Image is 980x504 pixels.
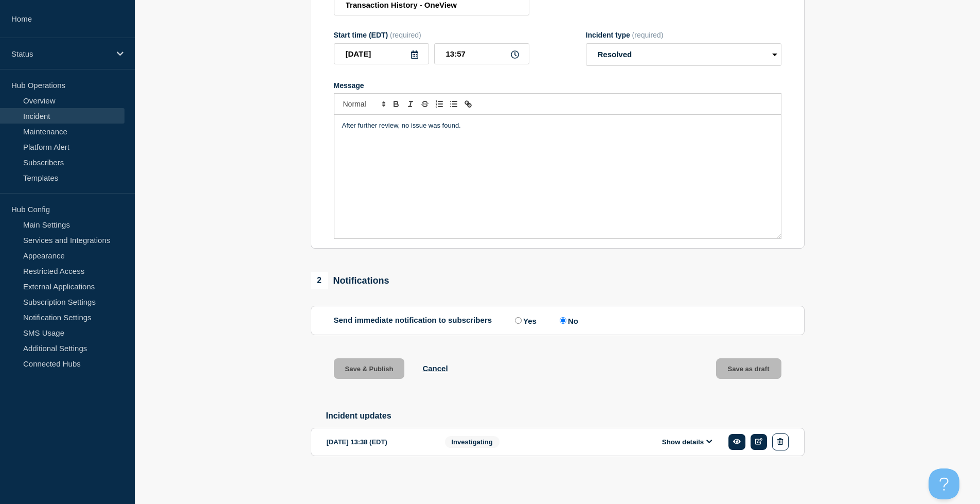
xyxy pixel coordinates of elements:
[334,316,492,325] p: Send immediate notification to subscribers
[334,81,781,90] div: Message
[422,364,448,373] button: Cancel
[445,436,500,448] span: Investigating
[334,358,405,379] button: Save & Publish
[418,98,432,110] button: Toggle strikethrough text
[327,433,430,450] div: [DATE] 13:38 (EDT)
[334,43,429,64] input: YYYY-MM-DD
[403,98,418,110] button: Toggle italic text
[434,43,529,64] input: HH:MM
[557,316,578,325] label: No
[326,411,805,421] h2: Incident updates
[334,316,781,325] div: Send immediate notification to subscribers
[390,31,421,39] span: (required)
[432,98,447,110] button: Toggle ordered list
[338,98,389,110] span: Font size
[461,98,475,110] button: Toggle link
[560,317,566,324] input: No
[447,98,461,110] button: Toggle bulleted list
[515,317,522,324] input: Yes
[311,272,389,289] div: Notifications
[586,31,781,39] div: Incident type
[334,115,781,238] div: Message
[632,31,664,39] span: (required)
[11,49,110,58] p: Status
[716,358,781,379] button: Save as draft
[342,121,773,130] p: After further review, no issue was found.
[334,31,529,39] div: Start time (EDT)
[512,316,537,325] label: Yes
[311,272,328,289] span: 2
[659,438,716,446] button: Show details
[586,43,781,66] select: Incident type
[389,98,403,110] button: Toggle bold text
[929,468,959,499] iframe: Help Scout Beacon - Open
